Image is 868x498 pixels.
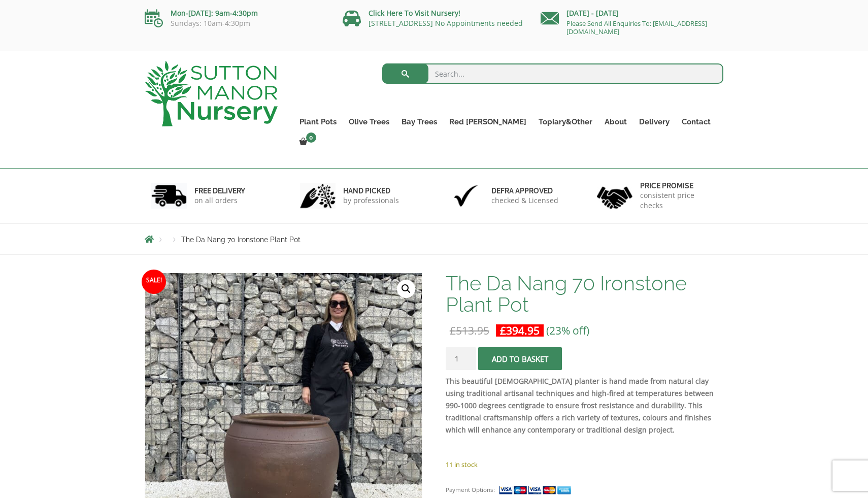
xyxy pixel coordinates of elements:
small: Payment Options: [446,486,495,493]
p: Sundays: 10am-4:30pm [145,19,327,27]
a: Olive Trees [343,115,395,129]
strong: This beautiful [DEMOGRAPHIC_DATA] planter is hand made from natural clay using traditional artisa... [446,376,714,435]
a: View full-screen image gallery [397,280,415,298]
nav: Breadcrumbs [145,235,723,243]
img: logo [145,61,278,126]
h1: The Da Nang 70 Ironstone Plant Pot [446,273,723,315]
a: Red [PERSON_NAME] [443,115,532,129]
span: (23% off) [546,323,589,338]
a: Please Send All Enquiries To: [EMAIL_ADDRESS][DOMAIN_NAME] [566,19,707,36]
a: Plant Pots [293,115,343,129]
img: payment supported [498,485,575,495]
p: [DATE] - [DATE] [541,7,723,19]
a: Bay Trees [395,115,443,129]
button: Add to basket [478,347,562,370]
a: Delivery [633,115,676,129]
span: The Da Nang 70 Ironstone Plant Pot [181,236,301,244]
p: by professionals [343,195,399,206]
h6: Price promise [640,181,717,190]
a: Contact [676,115,717,129]
p: on all orders [194,195,245,206]
span: £ [450,323,456,338]
h6: FREE DELIVERY [194,186,245,195]
h6: Defra approved [491,186,558,195]
a: About [598,115,633,129]
img: 4.jpg [597,180,632,211]
p: 11 in stock [446,458,723,471]
img: 2.jpg [300,183,336,209]
bdi: 394.95 [500,323,540,338]
span: Sale! [142,270,166,294]
input: Search... [382,63,724,84]
input: Product quantity [446,347,476,370]
img: 1.jpg [151,183,187,209]
p: checked & Licensed [491,195,558,206]
h6: hand picked [343,186,399,195]
a: 0 [293,135,319,149]
span: £ [500,323,506,338]
p: Mon-[DATE]: 9am-4:30pm [145,7,327,19]
span: 0 [306,132,316,143]
a: Click Here To Visit Nursery! [369,8,460,18]
p: consistent price checks [640,190,717,211]
bdi: 513.95 [450,323,489,338]
img: 3.jpg [448,183,484,209]
a: [STREET_ADDRESS] No Appointments needed [369,18,523,28]
a: Topiary&Other [532,115,598,129]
